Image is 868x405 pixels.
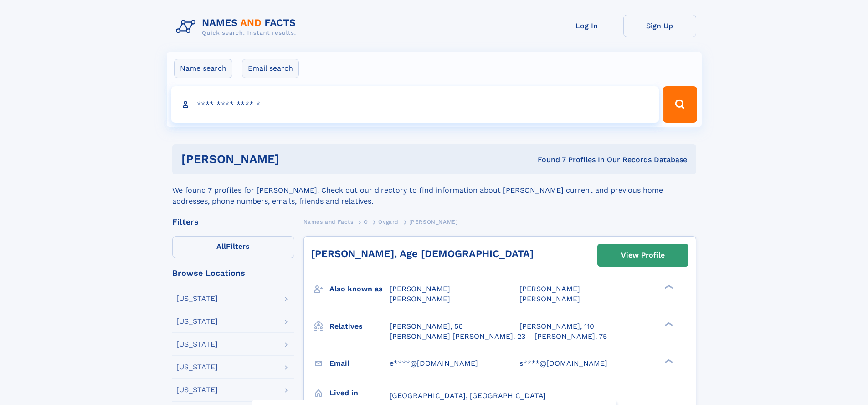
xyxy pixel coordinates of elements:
[390,295,450,303] span: [PERSON_NAME]
[663,86,697,123] button: Search Button
[390,331,525,342] a: [PERSON_NAME] [PERSON_NAME], 23
[176,295,218,302] div: [US_STATE]
[329,385,390,401] h3: Lived in
[378,219,399,225] span: Ovgard
[176,386,218,394] div: [US_STATE]
[174,59,232,78] label: Name search
[364,219,368,225] span: O
[329,356,390,371] h3: Email
[663,321,673,327] div: ❯
[172,174,696,207] div: We found 7 profiles for [PERSON_NAME]. Check out our directory to find information about [PERSON_...
[176,341,218,348] div: [US_STATE]
[172,269,294,277] div: Browse Locations
[598,244,688,266] a: View Profile
[623,15,696,37] a: Sign Up
[378,216,399,227] a: Ovgard
[519,321,594,331] a: [PERSON_NAME], 110
[171,86,659,123] input: search input
[181,153,409,165] h1: [PERSON_NAME]
[242,59,299,78] label: Email search
[172,218,294,226] div: Filters
[216,242,226,251] span: All
[176,363,218,371] div: [US_STATE]
[663,284,673,290] div: ❯
[550,15,623,37] a: Log In
[621,245,665,266] div: View Profile
[303,216,354,227] a: Names and Facts
[390,284,450,293] span: [PERSON_NAME]
[534,331,607,342] a: [PERSON_NAME], 75
[311,248,534,259] a: [PERSON_NAME], Age [DEMOGRAPHIC_DATA]
[329,281,390,297] h3: Also known as
[409,219,458,225] span: [PERSON_NAME]
[663,358,673,364] div: ❯
[364,216,368,227] a: O
[519,295,580,303] span: [PERSON_NAME]
[176,318,218,325] div: [US_STATE]
[390,391,546,400] span: [GEOGRAPHIC_DATA], [GEOGRAPHIC_DATA]
[172,15,303,39] img: Logo Names and Facts
[329,319,390,334] h3: Relatives
[519,284,580,293] span: [PERSON_NAME]
[172,236,294,258] label: Filters
[408,155,687,165] div: Found 7 Profiles In Our Records Database
[390,321,463,331] a: [PERSON_NAME], 56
